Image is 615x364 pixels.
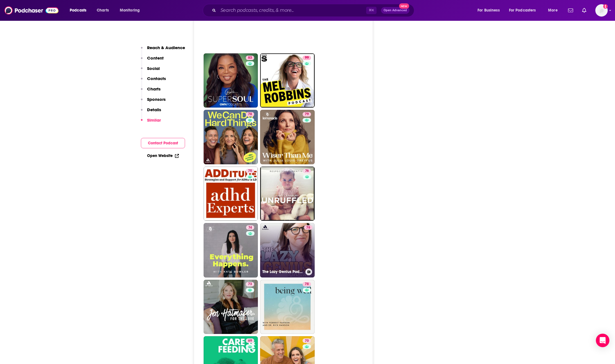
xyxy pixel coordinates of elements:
[204,223,258,277] a: 74
[303,112,311,117] a: 79
[248,168,252,174] span: 75
[66,6,94,15] button: open menu
[147,107,161,112] p: Details
[366,7,377,14] span: ⌘ K
[548,6,558,14] span: More
[580,6,589,15] a: Show notifications dropdown
[147,86,161,92] p: Charts
[141,107,161,117] button: Details
[147,153,179,158] a: Open Website
[147,76,166,81] p: Contacts
[147,97,166,102] p: Sponsors
[509,6,536,14] span: For Podcasters
[116,6,147,15] button: open menu
[147,55,164,61] p: Content
[260,167,315,221] a: 76
[544,6,565,15] button: open menu
[260,53,315,108] a: 99
[303,169,311,173] a: 76
[70,6,86,14] span: Podcasts
[246,169,254,173] a: 75
[204,280,258,334] a: 73
[248,281,252,287] span: 73
[147,45,185,50] p: Reach & Audience
[246,225,254,230] a: 74
[248,225,252,231] span: 74
[246,112,254,117] a: 78
[384,9,407,12] span: Open Advanced
[246,338,254,343] a: 69
[595,4,608,17] img: User Profile
[248,55,252,61] span: 83
[141,117,161,128] button: Similar
[141,86,161,97] button: Charts
[120,6,140,14] span: Monitoring
[218,6,366,15] input: Search podcasts, credits, & more...
[399,3,409,9] span: New
[260,280,315,334] a: 78
[595,4,608,17] button: Show profile menu
[141,66,160,76] button: Social
[381,7,409,14] button: Open AdvancedNew
[204,53,258,108] a: 83
[305,338,309,344] span: 70
[141,45,185,55] button: Reach & Audience
[141,138,185,148] button: Contact Podcast
[147,117,161,123] p: Similar
[246,282,254,286] a: 73
[260,223,315,277] a: 78The Lazy Genius Podcast
[305,168,309,174] span: 76
[477,6,500,14] span: For Business
[304,225,312,230] a: 78
[303,338,311,343] a: 70
[566,6,575,15] a: Show notifications dropdown
[596,334,609,347] div: Open Intercom Messenger
[305,112,309,117] span: 79
[603,4,608,9] svg: Add a profile image
[248,112,252,117] span: 78
[208,4,420,17] div: Search podcasts, credits, & more...
[141,76,166,86] button: Contacts
[147,66,160,71] p: Social
[4,5,58,16] img: Podchaser - Follow, Share and Rate Podcasts
[260,110,315,164] a: 79
[246,56,254,60] a: 83
[505,6,544,15] button: open menu
[303,282,311,286] a: 78
[141,97,166,107] button: Sponsors
[305,55,309,61] span: 99
[595,4,608,17] span: Logged in as LaurenSWPR
[97,6,109,14] span: Charts
[204,167,258,221] a: 75
[141,55,164,66] button: Content
[262,269,303,274] h3: The Lazy Genius Podcast
[248,338,252,344] span: 69
[305,281,309,287] span: 78
[306,225,310,231] span: 78
[303,56,311,60] a: 99
[93,6,112,15] a: Charts
[474,6,507,15] button: open menu
[204,110,258,164] a: 78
